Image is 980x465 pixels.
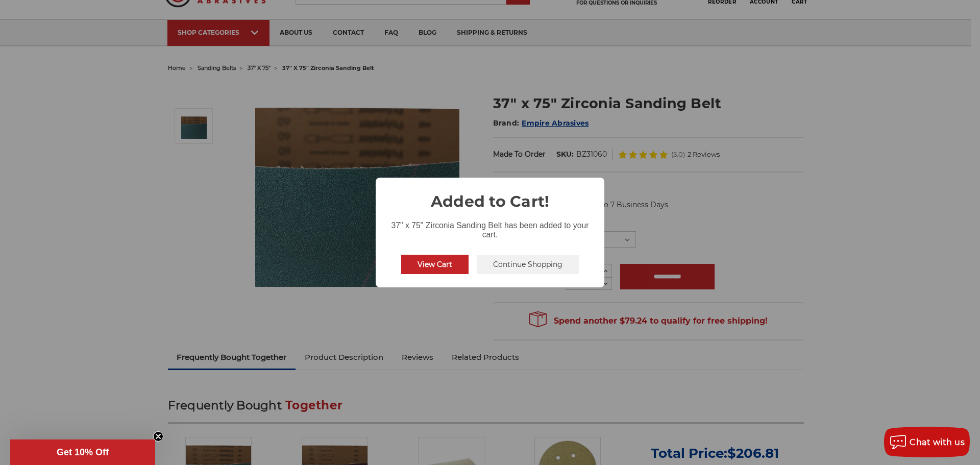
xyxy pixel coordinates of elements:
button: Continue Shopping [477,255,579,274]
button: Close teaser [153,431,163,442]
button: View Cart [401,255,469,274]
div: 37" x 75" Zirconia Sanding Belt has been added to your cart. [376,213,604,241]
span: Get 10% Off [57,447,109,457]
h2: Added to Cart! [376,178,604,213]
button: Chat with us [884,427,970,457]
span: Chat with us [910,437,965,447]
